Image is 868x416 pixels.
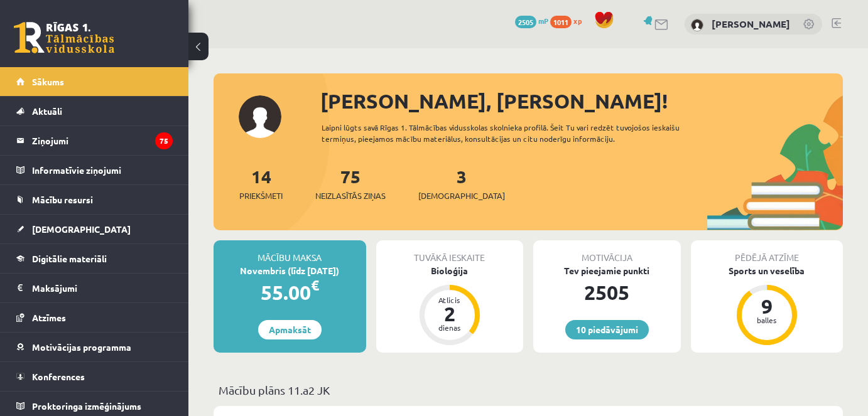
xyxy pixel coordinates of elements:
a: 10 piedāvājumi [565,320,649,339]
span: [DEMOGRAPHIC_DATA] [418,189,505,202]
a: Bioloģija Atlicis 2 dienas [376,264,524,347]
legend: Ziņojumi [32,126,173,155]
div: dienas [431,324,469,331]
span: Priekšmeti [239,189,283,202]
span: [DEMOGRAPHIC_DATA] [32,223,131,235]
a: Konferences [16,362,173,391]
a: Aktuāli [16,97,173,125]
a: Atzīmes [16,303,173,332]
div: [PERSON_NAME], [PERSON_NAME]! [320,86,843,116]
div: Motivācija [533,240,681,264]
div: Laipni lūgts savā Rīgas 1. Tālmācības vidusskolas skolnieka profilā. Šeit Tu vari redzēt tuvojošo... [322,122,699,144]
a: 1011 xp [550,16,588,26]
div: balles [748,316,786,324]
div: Atlicis [431,296,469,304]
div: 55.00 [214,277,366,307]
a: Mācību resursi [16,185,173,214]
a: Maksājumi [16,274,173,302]
legend: Informatīvie ziņojumi [32,156,173,184]
a: Motivācijas programma [16,333,173,361]
span: Aktuāli [32,105,62,117]
span: xp [573,16,582,26]
img: Daniela Tarvāne [691,19,703,31]
span: Digitālie materiāli [32,253,107,264]
a: [PERSON_NAME] [712,18,790,30]
p: Mācību plāns 11.a2 JK [219,381,838,398]
a: Sports un veselība 9 balles [691,264,844,347]
div: Tuvākā ieskaite [376,240,524,264]
span: € [311,276,319,294]
span: Motivācijas programma [32,341,131,353]
span: Atzīmes [32,312,66,323]
span: Proktoringa izmēģinājums [32,400,141,412]
a: 14Priekšmeti [239,165,283,202]
a: 2505 mP [515,16,548,26]
span: Sākums [32,76,64,87]
div: 9 [748,296,786,316]
a: Digitālie materiāli [16,244,173,273]
a: 3[DEMOGRAPHIC_DATA] [418,165,505,202]
div: Pēdējā atzīme [691,240,844,264]
div: Bioloģija [376,264,524,277]
span: mP [538,16,548,26]
span: Mācību resursi [32,194,93,205]
legend: Maksājumi [32,274,173,302]
div: Tev pieejamie punkti [533,264,681,277]
span: 2505 [515,16,536,28]
a: [DEMOGRAPHIC_DATA] [16,215,173,243]
span: Konferences [32,371,85,382]
a: Apmaksāt [258,320,322,339]
a: Ziņojumi75 [16,126,173,155]
span: Neizlasītās ziņas [315,189,386,202]
div: Mācību maksa [214,240,366,264]
i: 75 [155,132,173,149]
div: Novembris (līdz [DATE]) [214,264,366,277]
a: Sākums [16,67,173,96]
a: Informatīvie ziņojumi [16,156,173,184]
div: 2505 [533,277,681,307]
span: 1011 [550,16,572,28]
a: Rīgas 1. Tālmācības vidusskola [14,22,114,53]
div: Sports un veselība [691,264,844,277]
a: 75Neizlasītās ziņas [315,165,386,202]
div: 2 [431,304,469,324]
